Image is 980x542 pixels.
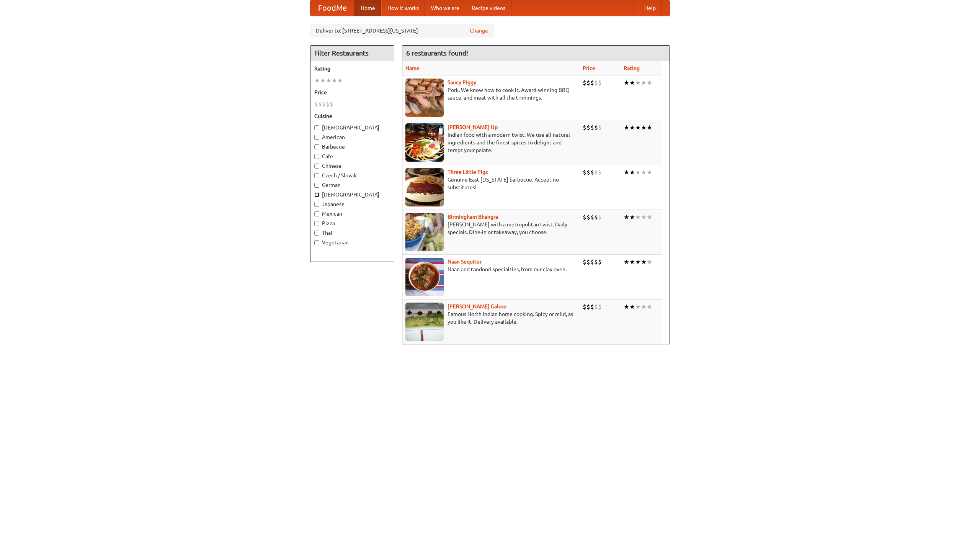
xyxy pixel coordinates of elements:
[314,219,390,227] label: Pizza
[448,169,488,175] b: Three Little Pigs
[314,192,319,197] input: [DEMOGRAPHIC_DATA]
[405,168,444,206] img: littlepigs.jpg
[598,303,602,311] li: $
[590,303,594,311] li: $
[583,213,586,221] li: $
[405,65,420,71] a: Name
[629,303,635,311] li: ★
[641,213,647,221] li: ★
[314,229,390,237] label: Thai
[598,258,602,266] li: $
[314,76,320,85] li: ★
[405,310,577,326] p: Famous North Indian home cooking. Spicy or mild, as you like it. Delivery available.
[354,0,381,16] a: Home
[635,168,641,177] li: ★
[624,79,629,87] li: ★
[314,164,319,169] input: Chinese
[465,0,511,16] a: Recipe videos
[594,258,598,266] li: $
[330,100,333,108] li: $
[629,123,635,132] li: ★
[314,221,319,226] input: Pizza
[586,213,590,221] li: $
[647,123,652,132] li: ★
[583,123,586,132] li: $
[448,303,506,309] a: [PERSON_NAME] Galore
[314,125,319,130] input: [DEMOGRAPHIC_DATA]
[314,152,390,160] label: Cafe
[624,65,640,71] a: Rating
[405,86,577,102] p: Pork. We know how to cook it. Award-winning BBQ sauce, and meat with all the trimmings.
[635,79,641,87] li: ★
[624,168,629,177] li: ★
[590,79,594,87] li: $
[586,258,590,266] li: $
[448,124,498,130] a: [PERSON_NAME] Up
[326,100,330,108] li: $
[337,76,343,85] li: ★
[624,213,629,221] li: ★
[647,258,652,266] li: ★
[629,213,635,221] li: ★
[624,303,629,311] li: ★
[583,65,595,71] a: Price
[586,168,590,177] li: $
[314,65,390,72] h5: Rating
[314,173,319,178] input: Czech / Slovak
[314,191,390,198] label: [DEMOGRAPHIC_DATA]
[583,303,586,311] li: $
[647,213,652,221] li: ★
[598,168,602,177] li: $
[405,265,577,273] p: Naan and tandoori specialties, from our clay oven.
[314,239,390,246] label: Vegetarian
[314,202,319,207] input: Japanese
[448,259,482,265] b: Naan Sequitur
[635,123,641,132] li: ★
[425,0,465,16] a: Who we are
[594,213,598,221] li: $
[314,172,390,179] label: Czech / Slovak
[318,100,322,108] li: $
[638,0,662,16] a: Help
[406,49,468,57] ng-pluralize: 6 restaurants found!
[322,100,326,108] li: $
[405,303,444,341] img: currygalore.jpg
[381,0,425,16] a: How it works
[629,79,635,87] li: ★
[647,79,652,87] li: ★
[590,168,594,177] li: $
[641,168,647,177] li: ★
[314,100,318,108] li: $
[405,258,444,296] img: naansequitur.jpg
[314,135,319,140] input: American
[314,162,390,170] label: Chinese
[586,79,590,87] li: $
[641,79,647,87] li: ★
[594,79,598,87] li: $
[586,123,590,132] li: $
[641,258,647,266] li: ★
[310,46,394,61] h4: Filter Restaurants
[314,240,319,245] input: Vegetarian
[586,303,590,311] li: $
[314,144,319,149] input: Barbecue
[590,213,594,221] li: $
[314,154,319,159] input: Cafe
[320,76,326,85] li: ★
[448,214,498,220] a: Birmingham Bhangra
[314,200,390,208] label: Japanese
[594,123,598,132] li: $
[598,213,602,221] li: $
[624,258,629,266] li: ★
[405,79,444,117] img: saucy.jpg
[641,303,647,311] li: ★
[583,258,586,266] li: $
[405,131,577,154] p: Indian food with a modern twist. We use all-natural ingredients and the finest spices to delight ...
[629,258,635,266] li: ★
[590,258,594,266] li: $
[448,79,476,85] a: Saucy Piggy
[314,231,319,236] input: Thai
